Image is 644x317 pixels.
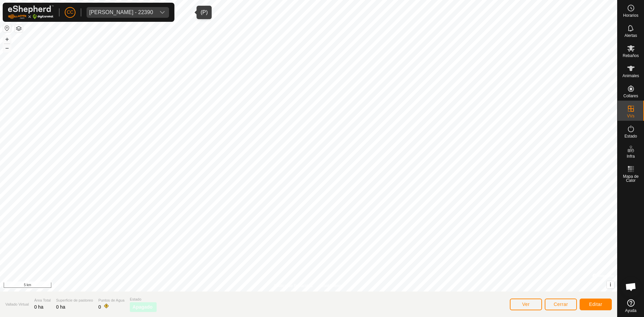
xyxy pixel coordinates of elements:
span: Jose Ramon Tejedor Montero - 22390 [87,7,156,18]
span: Rebaños [623,54,639,58]
span: Alertas [625,34,637,38]
button: Capas del Mapa [15,24,23,33]
span: Mapa de Calor [619,174,642,182]
button: + [3,35,11,43]
span: Apagado [132,304,153,311]
span: Editar [589,302,602,307]
span: 0 [98,304,101,310]
span: VVs [627,114,634,118]
span: Animales [623,74,639,78]
div: [PERSON_NAME] - 22390 [89,10,153,15]
span: Superficie de pastoreo [56,298,93,303]
button: Cerrar [545,299,577,310]
button: Editar [580,299,612,310]
button: i [607,281,614,288]
button: Restablecer Mapa [3,24,11,32]
span: 0 ha [56,304,65,310]
span: Collares [623,94,638,98]
span: Infra [627,154,635,158]
button: Ver [510,299,542,310]
span: Ayuda [625,309,637,313]
div: Chat abierto [621,277,641,297]
div: dropdown trigger [156,7,169,18]
span: Ver [522,302,530,307]
img: Logo Gallagher [8,5,54,19]
span: CC [67,9,73,16]
span: Horarios [623,13,638,17]
span: Vallado Virtual [5,302,29,307]
a: Contáctenos [321,283,343,289]
a: Política de Privacidad [274,283,313,289]
a: Ayuda [618,297,644,315]
span: Puntos de Agua [98,298,124,303]
button: – [3,44,11,52]
span: 0 ha [34,304,43,310]
span: Estado [130,297,157,302]
span: i [610,282,611,287]
span: Área Total [34,298,51,303]
span: Cerrar [554,302,568,307]
span: Estado [625,134,637,138]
